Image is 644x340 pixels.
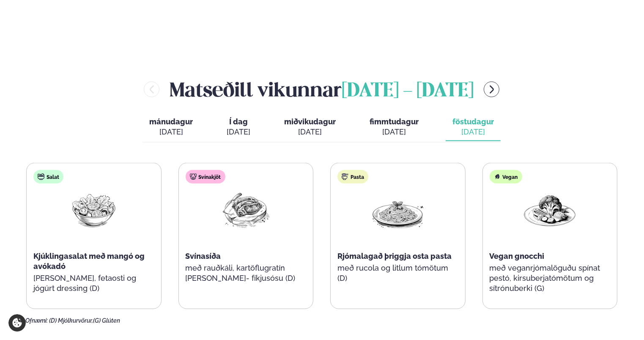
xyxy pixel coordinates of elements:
[284,127,336,137] div: [DATE]
[484,82,499,97] button: menu-btn-right
[170,76,474,103] h2: Matseðill vikunnar
[370,117,419,126] span: fimmtudagur
[284,117,336,126] span: miðvikudagur
[149,117,193,126] span: mánudagur
[370,127,419,137] div: [DATE]
[337,252,452,260] span: Rjómalagað þriggja osta pasta
[371,190,425,230] img: Spagetti.png
[220,113,257,141] button: Í dag [DATE]
[186,263,307,283] p: með rauðkáli, kartöflugratín [PERSON_NAME]- fíkjusósu (D)
[33,273,154,293] p: [PERSON_NAME], fetaosti og jógúrt dressing (D)
[452,127,494,137] div: [DATE]
[149,127,193,137] div: [DATE]
[93,317,120,324] span: (G) Glúten
[144,82,159,97] button: menu-btn-left
[143,113,200,141] button: mánudagur [DATE]
[25,317,48,324] span: Ofnæmi:
[337,170,368,184] div: Pasta
[490,263,611,293] p: með veganrjómalöguðu spínat pestó, kirsuberjatómötum og sítrónuberki (G)
[186,252,221,260] span: Svínasíða
[8,314,26,332] a: Cookie settings
[227,117,250,127] span: Í dag
[363,113,425,141] button: fimmtudagur [DATE]
[337,263,458,283] p: með rucola og litlum tómötum (D)
[490,252,545,260] span: Vegan gnocchi
[186,170,225,184] div: Svínakjöt
[38,173,44,180] img: salad.svg
[523,190,577,230] img: Vegan.png
[490,170,522,184] div: Vegan
[452,117,494,126] span: föstudagur
[342,82,474,101] span: [DATE] - [DATE]
[227,127,250,137] div: [DATE]
[49,317,93,324] span: (D) Mjólkurvörur,
[33,252,145,271] span: Kjúklingasalat með mangó og avókadó
[494,173,501,180] img: Vegan.svg
[190,173,197,180] img: pork.svg
[67,190,121,229] img: Salad.png
[33,170,63,184] div: Salat
[277,113,343,141] button: miðvikudagur [DATE]
[446,113,501,141] button: föstudagur [DATE]
[342,173,348,180] img: pasta.svg
[219,190,273,229] img: Pork-Meat.png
